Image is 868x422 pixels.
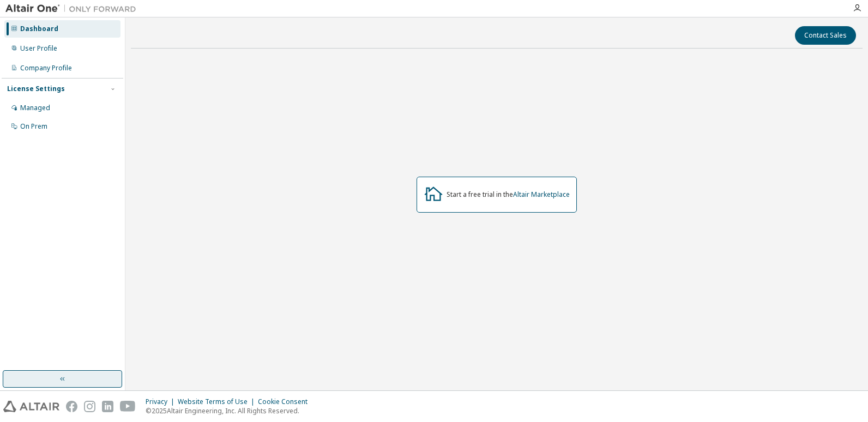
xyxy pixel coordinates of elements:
div: License Settings [7,85,65,93]
div: Cookie Consent [258,397,314,406]
img: facebook.svg [66,401,77,412]
img: youtube.svg [120,401,136,412]
img: Altair One [5,3,142,14]
div: Company Profile [20,64,72,73]
div: Managed [20,104,50,112]
div: Website Terms of Use [178,397,258,406]
div: Privacy [146,397,178,406]
div: User Profile [20,44,57,53]
img: instagram.svg [84,401,95,412]
a: Altair Marketplace [513,190,570,199]
button: Contact Sales [795,26,856,45]
div: Start a free trial in the [447,190,570,199]
img: linkedin.svg [102,401,113,412]
p: © 2025 Altair Engineering, Inc. All Rights Reserved. [146,406,314,415]
img: altair_logo.svg [3,401,59,412]
div: Dashboard [20,25,58,33]
div: On Prem [20,122,47,131]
